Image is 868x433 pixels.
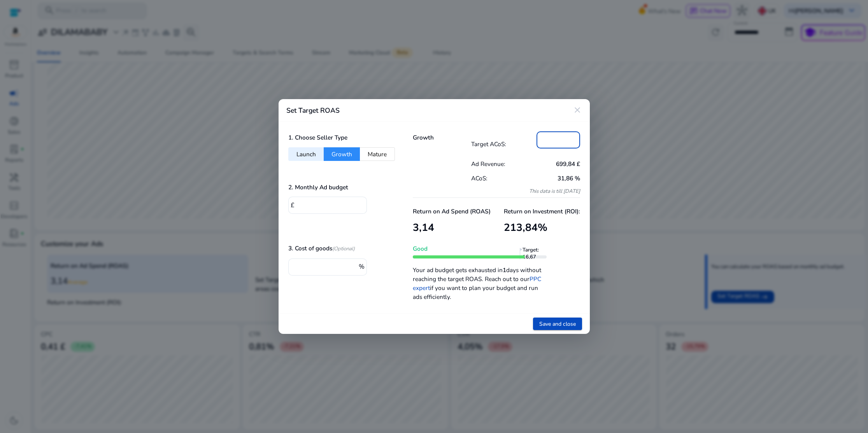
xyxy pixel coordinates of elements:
[413,262,547,301] p: if you want to plan your budget and run ads efficiently.
[22,12,38,19] div: v 4.0.25
[288,147,324,161] button: Launch
[291,201,295,210] span: £
[359,262,365,271] span: %
[533,318,582,330] button: Save and close
[41,46,60,51] div: Dominio
[324,147,360,161] button: Growth
[288,245,355,253] h5: 3. Cost of goods
[573,105,582,115] mat-icon: close
[360,147,395,161] button: Mature
[471,174,526,183] p: ACoS:
[471,140,537,148] p: Target ACoS:
[504,207,580,216] p: Return on Investment (ROI):
[12,20,19,26] img: website_grey.svg
[504,222,580,234] h3: 213,84
[288,134,347,141] h5: 1. Choose Seller Type
[332,245,355,252] i: (Optional)
[526,174,580,183] p: 31,86 %
[471,159,526,168] p: Ad Revenue:
[87,46,129,51] div: Keyword (traffico)
[413,266,541,283] span: Your ad budget gets exhausted in days without reaching the target ROAS. Reach out to our
[78,45,84,51] img: tab_keywords_by_traffic_grey.svg
[288,184,348,191] h5: 2. Monthly Ad budget
[413,207,491,216] p: Return on Ad Spend (ROAS)
[526,159,580,168] p: 699,84 £
[471,188,580,195] p: This data is till [DATE]
[286,107,340,115] h4: Set Target ROAS
[32,45,39,51] img: tab_domain_overview_orange.svg
[523,247,550,260] span: Target: 16,67
[539,320,576,328] span: Save and close
[413,134,472,141] h5: Growth
[413,275,541,292] a: PPC expert
[12,12,19,19] img: logo_orange.svg
[20,20,111,26] div: [PERSON_NAME]: [DOMAIN_NAME]
[503,266,506,274] b: 1
[413,244,547,253] p: Good
[538,220,547,234] span: %
[413,222,491,234] h3: 3,14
